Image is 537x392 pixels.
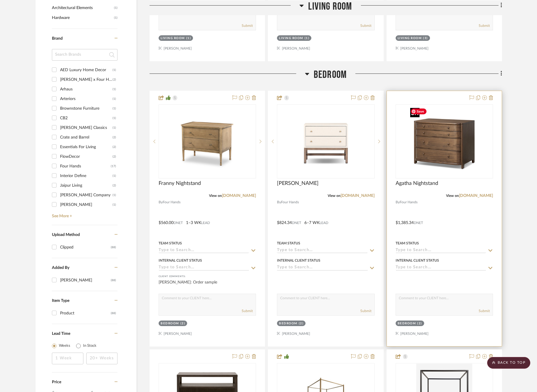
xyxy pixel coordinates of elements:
div: [PERSON_NAME] x Four Hands [60,75,113,84]
div: (1) [113,94,116,104]
div: Four Hands [60,162,111,171]
span: Four Hands [400,199,417,205]
input: Type to Search… [396,265,486,271]
div: (1) [113,123,116,132]
div: Bedroom [161,321,179,326]
div: (1) [113,171,116,181]
span: [PERSON_NAME] [277,180,319,187]
span: Agatha Nightstand [396,180,438,187]
span: By [396,199,400,205]
input: Type to Search… [159,265,249,271]
div: Arhaus [60,85,113,94]
div: Internal Client Status [277,258,320,263]
button: Submit [360,308,371,314]
button: Submit [479,23,490,28]
div: [PERSON_NAME] Company [60,190,113,200]
div: (1) [113,104,116,113]
div: (88) [111,243,116,252]
div: [PERSON_NAME] [60,200,113,209]
div: Brownstone Furniture [60,104,113,113]
div: (2) [113,75,116,84]
div: Team Status [277,241,300,246]
label: Weeks [59,343,70,349]
button: Submit [242,308,253,314]
div: [PERSON_NAME] Classics [60,123,113,132]
div: Arteriors [60,94,113,104]
div: [PERSON_NAME]: Order sample [159,279,256,291]
div: (2) [113,133,116,142]
div: CB2 [60,113,113,123]
div: (2) [417,321,422,326]
span: View on [209,194,222,197]
img: Agatha Nightstand [408,105,481,178]
span: View on [446,194,459,197]
div: Team Status [396,241,419,246]
div: Living Room [161,36,185,41]
div: (2) [180,321,185,326]
div: Living Room [279,36,303,41]
div: FlowDecor [60,152,113,161]
div: (88) [111,309,116,318]
input: Type to Search… [277,248,367,253]
span: Four Hands [281,199,299,205]
div: Bedroom [279,321,297,326]
span: Added By [52,266,69,270]
span: By [277,199,281,205]
div: (17) [111,162,116,171]
input: Search Brands [52,49,117,61]
span: By [159,199,163,205]
div: Essentials For Living [60,142,113,152]
label: In Stock [83,343,96,349]
div: [PERSON_NAME] [60,276,111,285]
input: Type to Search… [277,265,367,271]
span: Save [411,108,427,114]
div: (1) [113,190,116,200]
div: Interior Define [60,171,113,181]
div: (88) [111,276,116,285]
span: (1) [114,13,117,22]
div: (1) [113,65,116,75]
div: Clipped [60,243,111,252]
div: (1) [113,113,116,123]
div: Internal Client Status [159,258,202,263]
span: Item Type [52,299,69,303]
img: Franny Nightstand [171,105,244,178]
button: Submit [242,23,253,28]
input: 1 Week [52,353,83,364]
div: 0 [396,105,493,178]
span: Brand [52,36,63,41]
span: View on [328,194,341,197]
input: Type to Search… [159,248,249,253]
div: (2) [299,321,304,326]
div: AED Luxury Home Decor [60,65,113,75]
a: [DOMAIN_NAME] [222,194,256,198]
span: Upload Method [52,233,80,237]
div: 0 [277,105,374,178]
button: Submit [479,308,490,314]
div: Crate and Barrel [60,133,113,142]
div: Bedroom [398,321,416,326]
div: (2) [113,152,116,161]
div: (1) [305,36,310,41]
div: (1) [113,85,116,94]
span: Four Hands [163,199,180,205]
div: (3) [423,36,428,41]
a: [DOMAIN_NAME] [459,194,493,198]
span: Lead Time [52,332,70,336]
a: See More + [50,209,117,219]
div: Internal Client Status [396,258,439,263]
div: Team Status [159,241,182,246]
span: Architectural Elements [52,3,113,13]
div: Product [60,309,111,318]
div: Living Room [398,36,422,41]
input: Type to Search… [396,248,486,253]
span: Franny Nightstand [159,180,201,187]
div: (1) [186,36,191,41]
input: 20+ Weeks [86,353,118,364]
button: Submit [360,23,371,28]
span: Price [52,380,61,384]
a: [DOMAIN_NAME] [341,194,375,198]
img: Fiona Nightstand [289,105,362,178]
scroll-to-top-button: BACK TO TOP [487,357,530,369]
span: Bedroom [314,69,347,81]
